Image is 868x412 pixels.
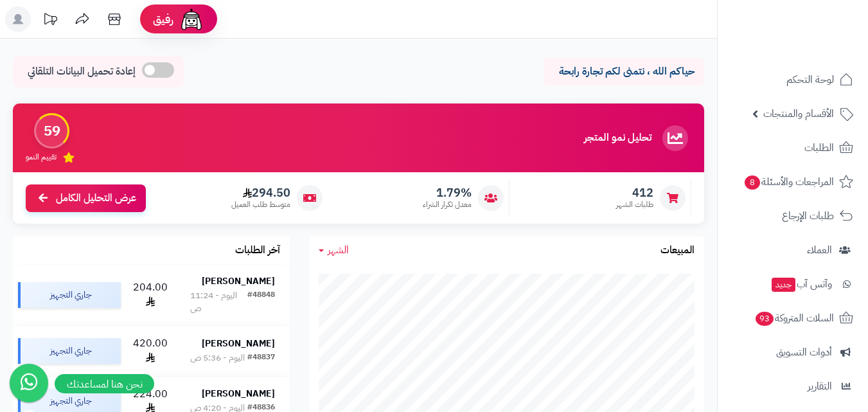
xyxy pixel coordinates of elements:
[56,191,136,206] span: عرض التحليل الكامل
[725,201,860,231] a: طلبات الإرجاع
[808,377,832,395] span: التقارير
[786,71,834,89] span: لوحة التحكم
[423,186,472,200] span: 1.79%
[235,245,280,256] h3: آخر الطلبات
[34,6,66,35] a: تحديثات المنصة
[782,207,834,225] span: طلبات الإرجاع
[423,199,472,210] span: معدل تكرار الشراء
[660,245,695,256] h3: المبيعات
[725,371,860,402] a: التقارير
[725,132,860,163] a: الطلبات
[725,166,860,197] a: المراجعات والأسئلة8
[781,21,856,48] img: logo-2.png
[202,274,275,288] strong: [PERSON_NAME]
[231,199,290,210] span: متوسط طلب العميل
[190,289,247,315] div: اليوم - 11:24 ص
[319,243,349,258] a: الشهر
[807,241,832,259] span: العملاء
[725,235,860,265] a: العملاء
[725,303,860,334] a: السلات المتروكة93
[743,173,834,191] span: المراجعات والأسئلة
[231,186,290,200] span: 294.50
[202,337,275,350] strong: [PERSON_NAME]
[804,139,834,157] span: الطلبات
[725,337,860,368] a: أدوات التسويق
[18,338,121,364] div: جاري التجهيز
[616,199,653,210] span: طلبات الشهر
[725,269,860,300] a: وآتس آبجديد
[179,6,204,32] img: ai-face.png
[247,352,275,364] div: #48837
[776,343,832,361] span: أدوات التسويق
[190,352,245,364] div: اليوم - 5:36 ص
[744,175,761,190] span: 8
[26,152,57,163] span: تقييم النمو
[28,64,136,79] span: إعادة تحميل البيانات التلقائي
[725,64,860,95] a: لوحة التحكم
[763,105,834,123] span: الأقسام والمنتجات
[772,278,795,292] span: جديد
[247,289,275,315] div: #48848
[553,64,695,79] p: حياكم الله ، نتمنى لكم تجارة رابحة
[328,242,349,258] span: الشهر
[202,387,275,400] strong: [PERSON_NAME]
[770,275,832,293] span: وآتس آب
[126,265,175,325] td: 204.00
[126,326,175,376] td: 420.00
[26,184,146,212] a: عرض التحليل الكامل
[755,311,774,327] span: 93
[754,309,834,327] span: السلات المتروكة
[616,186,653,200] span: 412
[153,12,173,27] span: رفيق
[584,132,651,144] h3: تحليل نمو المتجر
[18,282,121,308] div: جاري التجهيز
